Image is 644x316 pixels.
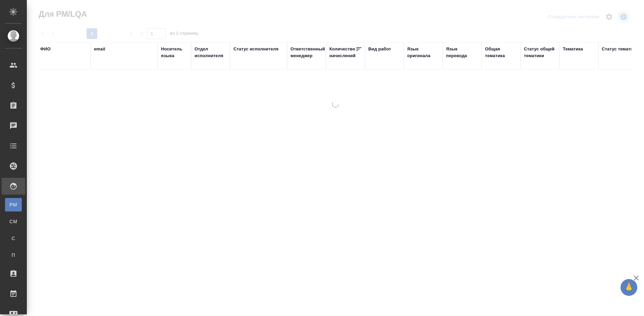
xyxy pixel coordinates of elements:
[8,201,18,208] span: PM
[623,280,635,294] span: 🙏
[8,252,18,259] span: П
[94,46,105,52] div: email
[8,218,18,225] span: CM
[5,232,22,245] a: С
[195,46,227,59] div: Отдел исполнителя
[290,46,325,59] div: Ответственный менеджер
[5,198,22,211] a: PM
[329,46,356,59] div: Количество начислений
[233,46,278,52] div: Статус исполнителя
[524,46,556,59] div: Статус общей тематики
[368,46,391,52] div: Вид работ
[8,235,18,242] span: С
[5,215,22,228] a: CM
[602,46,638,52] div: Статус тематики
[485,46,517,59] div: Общая тематика
[446,46,478,59] div: Язык перевода
[5,248,22,262] a: П
[621,279,637,296] button: 🙏
[563,46,583,52] div: Тематика
[161,46,188,59] div: Носитель языка
[40,46,51,52] div: ФИО
[407,46,439,59] div: Язык оригинала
